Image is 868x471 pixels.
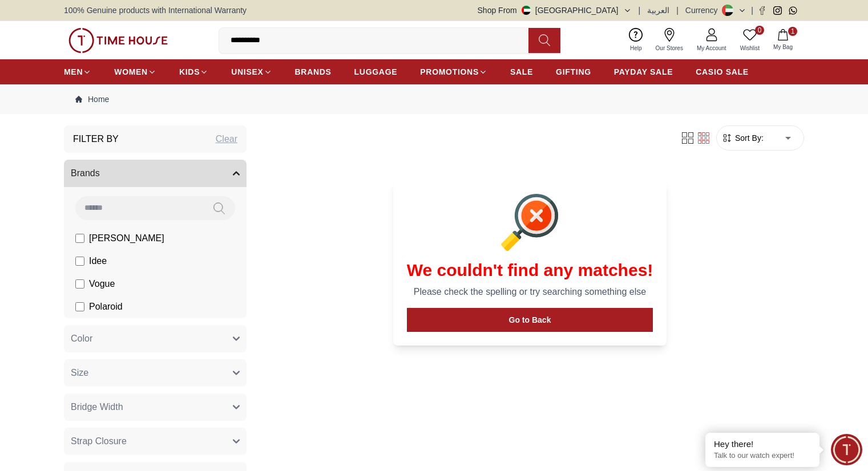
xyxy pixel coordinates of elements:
a: BRANDS [295,62,332,82]
span: LUGGAGE [354,66,398,78]
span: Size [71,366,88,380]
button: Go to Back [407,308,653,332]
span: Brands [71,167,100,180]
a: MEN [64,62,91,82]
a: Home [75,94,109,105]
div: Currency [685,5,722,16]
a: Instagram [773,6,782,15]
span: Vogue [89,277,115,291]
button: Sort By: [721,132,764,144]
span: PROMOTIONS [420,66,479,78]
span: Help [625,44,647,52]
span: Wishlist [736,44,764,52]
span: BRANDS [295,66,332,78]
p: Talk to our watch expert! [714,451,811,461]
a: KIDS [179,62,208,82]
span: [PERSON_NAME] [89,232,164,245]
h1: We couldn't find any matches! [407,260,653,281]
span: KIDS [179,66,200,78]
div: Clear [216,132,237,146]
span: Bridge Width [71,400,123,414]
span: Idee [89,254,107,268]
button: Strap Closure [64,428,247,455]
span: WOMEN [114,66,148,78]
span: | [639,5,641,16]
a: 0Wishlist [733,26,766,55]
a: PROMOTIONS [420,62,487,82]
button: العربية [647,5,669,16]
img: ... [68,28,168,53]
span: UNISEX [231,66,263,78]
input: Polaroid [75,302,84,311]
span: Our Stores [651,44,688,52]
a: Whatsapp [789,6,797,15]
input: Idee [75,257,84,266]
span: Polaroid [89,300,123,314]
p: Please check the spelling or try searching something else [407,285,653,299]
button: Shop From[GEOGRAPHIC_DATA] [478,5,632,16]
button: Color [64,325,247,352]
a: UNISEX [231,62,272,82]
div: Hey there! [714,438,811,450]
span: 100% Genuine products with International Warranty [64,5,247,16]
span: PAYDAY SALE [614,66,673,78]
span: My Bag [769,43,797,51]
a: WOMEN [114,62,156,82]
a: SALE [510,62,533,82]
a: PAYDAY SALE [614,62,673,82]
input: Vogue [75,279,84,289]
span: | [676,5,679,16]
span: MEN [64,66,83,78]
a: CASIO SALE [696,62,749,82]
span: Strap Closure [71,435,127,448]
span: Color [71,332,92,346]
img: United Arab Emirates [522,6,531,15]
button: Size [64,359,247,387]
span: GIFTING [556,66,591,78]
input: [PERSON_NAME] [75,234,84,243]
button: Bridge Width [64,393,247,421]
a: LUGGAGE [354,62,398,82]
h3: Filter By [73,132,119,146]
span: SALE [510,66,533,78]
a: Help [623,26,649,55]
span: 0 [755,26,764,35]
span: 1 [788,27,797,36]
a: Our Stores [649,26,690,55]
span: CASIO SALE [696,66,749,78]
nav: Breadcrumb [64,84,804,114]
button: 1My Bag [766,27,800,54]
span: My Account [692,44,731,52]
div: Chat Widget [831,434,862,465]
span: Sort By: [733,132,764,144]
button: Brands [64,160,247,187]
a: Facebook [758,6,766,15]
a: GIFTING [556,62,591,82]
span: | [751,5,753,16]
